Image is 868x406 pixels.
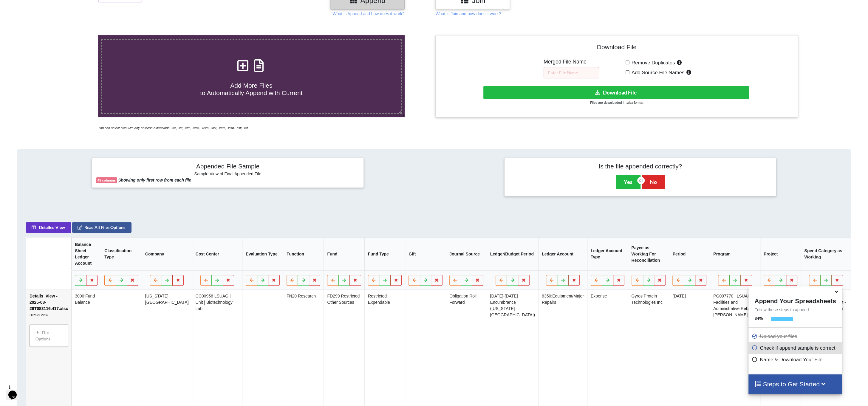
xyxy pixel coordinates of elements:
[26,222,71,233] button: Detailed View
[538,237,587,270] th: Ledger Account
[751,344,840,352] p: Check if append sample is correct
[98,179,116,182] b: 45 columns
[142,237,192,270] th: Company
[324,237,364,270] th: Fund
[748,296,842,305] h4: Append Your Spreadsheets
[628,237,669,270] th: Payee as Worktag For Reconciliation
[629,70,684,75] span: Add Source File Names
[629,60,675,66] span: Remove Duplicates
[96,162,359,171] h4: Appended File Sample
[590,101,643,104] small: Files are downloaded in .xlsx format
[483,86,748,99] button: Download File
[642,175,665,189] button: No
[751,333,840,340] p: Upload your files
[101,237,142,270] th: Classification Type
[31,326,66,345] div: File Options
[435,11,501,17] p: What is Join and how does it work?
[118,178,191,182] b: Showing only first row from each file
[332,11,404,17] p: What is Append and how does it work?
[283,237,324,270] th: Function
[71,237,101,270] th: Balance Sheet Ledger Account
[364,237,405,270] th: Fund Type
[587,237,628,270] th: Ledger Account Type
[754,316,763,321] b: 34 %
[710,237,760,270] th: Program
[440,40,793,57] h4: Download File
[748,307,842,313] p: Follow these steps to append
[96,171,359,177] h6: Sample View of Final Appended File
[446,237,487,270] th: Journal Source
[669,237,710,270] th: Period
[405,237,446,270] th: Gift
[544,59,599,65] h5: Merged File Name
[801,237,851,270] th: Spend Category as Worktag
[544,67,599,78] input: Enter File Name
[6,382,25,400] iframe: chat widget
[754,380,836,388] h4: Steps to Get Started
[242,237,283,270] th: Evaluation Type
[509,162,772,170] h4: Is the file appended correctly?
[200,82,302,96] span: Add More Files to Automatically Append with Current
[760,237,801,270] th: Project
[98,126,248,130] i: You can select files with any of these extensions: .xls, .xlt, .xlm, .xlsx, .xlsm, .xltx, .xltm, ...
[487,237,538,270] th: Ledger/Budget Period
[72,222,131,233] button: Read All Files Options
[192,237,242,270] th: Cost Center
[751,356,840,363] p: Name & Download Your File
[30,313,48,317] i: Details View
[616,175,640,189] button: Yes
